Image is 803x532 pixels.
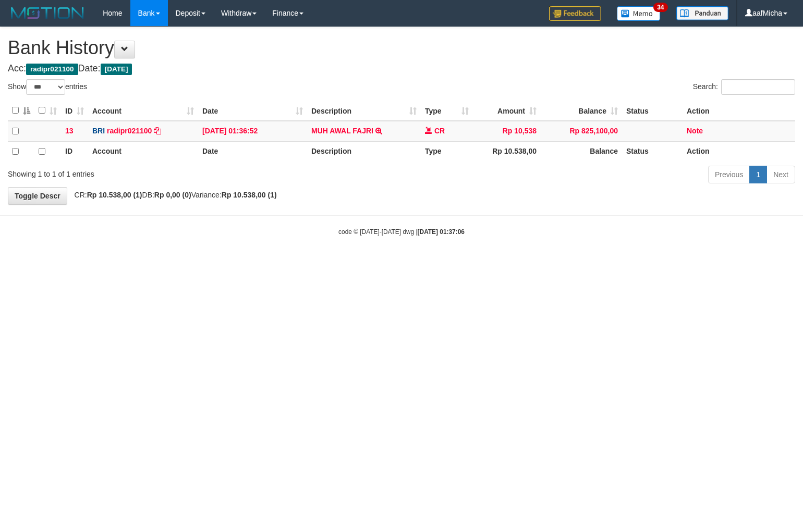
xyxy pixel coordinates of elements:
img: Feedback.jpg [549,6,601,21]
th: Rp 10.538,00 [473,141,541,162]
th: Action [683,101,795,121]
strong: [DATE] 01:37:06 [418,228,465,236]
th: Action [683,141,795,162]
strong: Rp 0,00 (0) [154,191,191,199]
th: : activate to sort column descending [8,101,34,121]
img: MOTION_logo.png [8,5,87,21]
span: [DATE] [101,64,132,75]
a: Toggle Descr [8,187,67,205]
strong: Rp 10.538,00 (1) [87,191,142,199]
a: 1 [749,166,767,183]
th: ID: activate to sort column ascending [61,101,88,121]
td: Rp 10,538 [473,121,541,142]
td: Rp 825,100,00 [541,121,622,142]
span: CR [434,127,445,135]
span: radipr021100 [26,64,78,75]
th: Status [622,141,683,162]
th: Balance: activate to sort column ascending [541,101,622,121]
img: panduan.png [676,6,728,20]
a: Next [766,166,795,183]
th: Status [622,101,683,121]
label: Search: [693,79,795,95]
th: Date [198,141,307,162]
input: Search: [721,79,795,95]
th: Account: activate to sort column ascending [88,101,198,121]
th: ID [61,141,88,162]
th: Description: activate to sort column ascending [307,101,421,121]
a: Note [687,127,703,135]
th: Type [421,141,473,162]
th: Balance [541,141,622,162]
th: Amount: activate to sort column ascending [473,101,541,121]
th: Type: activate to sort column ascending [421,101,473,121]
td: [DATE] 01:36:52 [198,121,307,142]
span: 34 [653,3,667,12]
select: Showentries [26,79,65,95]
a: Previous [708,166,750,183]
th: Account [88,141,198,162]
div: Showing 1 to 1 of 1 entries [8,165,327,179]
a: MUH AWAL FAJRI [311,127,373,135]
label: Show entries [8,79,87,95]
th: Description [307,141,421,162]
th: Date: activate to sort column ascending [198,101,307,121]
h4: Acc: Date: [8,64,795,74]
h1: Bank History [8,38,795,58]
th: : activate to sort column ascending [34,101,61,121]
span: 13 [65,127,74,135]
img: Button%20Memo.svg [617,6,661,21]
a: radipr021100 [107,127,152,135]
a: Copy radipr021100 to clipboard [154,127,161,135]
small: code © [DATE]-[DATE] dwg | [338,228,465,236]
span: BRI [92,127,105,135]
span: CR: DB: Variance: [69,191,277,199]
strong: Rp 10.538,00 (1) [222,191,277,199]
